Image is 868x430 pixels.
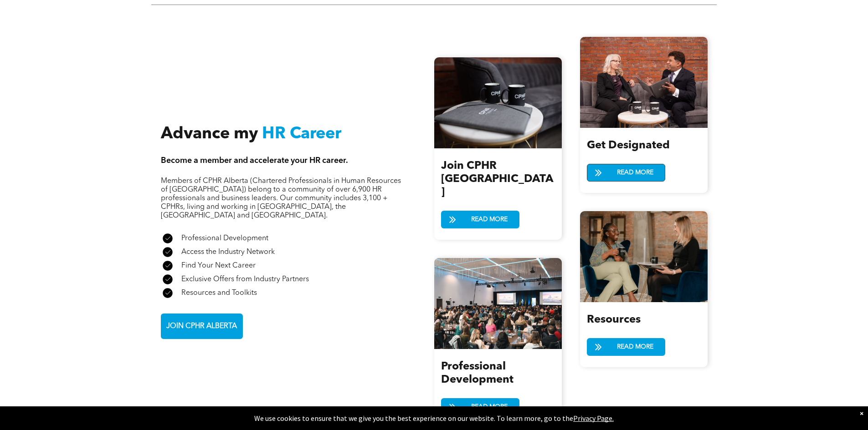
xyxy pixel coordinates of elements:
[262,126,341,142] span: HR Career
[181,235,268,242] span: Professional Development
[587,164,665,182] a: READ MORE
[181,248,275,256] span: Access the Industry Network
[468,211,511,228] span: READ MORE
[441,361,514,385] span: Professional Development
[181,276,309,283] span: Exclusive Offers from Industry Partners
[441,161,553,198] span: Join CPHR [GEOGRAPHIC_DATA]
[860,409,863,418] div: Dismiss notification
[161,157,348,165] span: Become a member and accelerate your HR career.
[163,318,240,335] span: JOIN CPHR ALBERTA
[441,211,519,228] a: READ MORE
[181,262,256,269] span: Find Your Next Career
[587,140,670,151] span: Get Designated
[614,339,657,355] span: READ MORE
[441,398,519,416] a: READ MORE
[181,289,257,297] span: Resources and Toolkits
[161,126,258,142] span: Advance my
[468,399,511,415] span: READ MORE
[614,164,657,181] span: READ MORE
[161,314,243,339] a: JOIN CPHR ALBERTA
[587,314,641,325] span: Resources
[573,414,614,423] a: Privacy Page.
[161,177,401,219] span: Members of CPHR Alberta (Chartered Professionals in Human Resources of [GEOGRAPHIC_DATA]) belong ...
[587,338,665,356] a: READ MORE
